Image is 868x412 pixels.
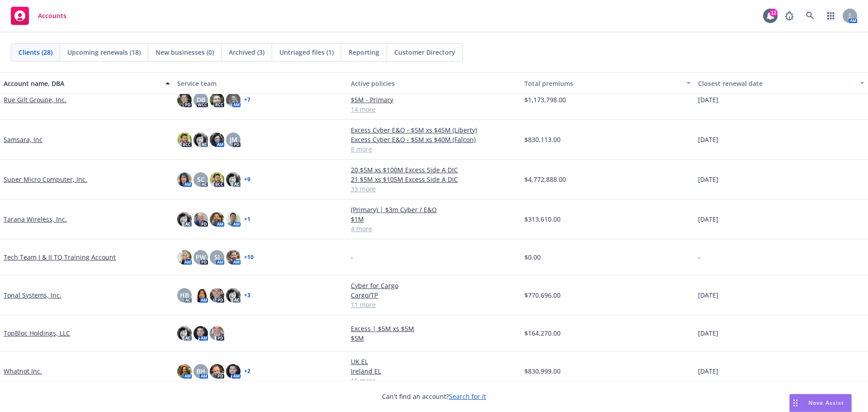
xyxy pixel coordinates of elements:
span: [DATE] [698,175,718,184]
a: TopBloc Holdings, LLC [4,328,70,338]
img: photo [177,212,192,227]
div: Total premiums [524,79,681,88]
span: Archived (3) [229,47,264,57]
a: Excess Cyber E&O - $5M xs $45M (Liberty) [351,125,517,135]
span: $830,999.00 [524,366,561,376]
button: Active policies [347,72,521,94]
a: 16 more [351,376,517,385]
span: - [351,252,353,262]
span: [DATE] [698,135,718,144]
a: 21 $5M xs $105M Excess Side A DIC [351,175,517,184]
span: [DATE] [698,366,718,376]
a: Tonal Systems, Inc. [4,290,61,300]
span: Reporting [349,47,379,57]
a: $5M - Primary [351,95,517,104]
a: UK EL [351,357,517,366]
img: photo [210,172,224,187]
a: Rue Gilt Groupe, Inc. [4,95,66,104]
a: + 1 [244,217,250,222]
span: SJ [214,252,220,262]
a: Cargo/TP [351,290,517,300]
span: [DATE] [698,328,718,338]
a: 8 more [351,144,517,154]
span: Customer Directory [394,47,455,57]
img: photo [226,172,241,187]
img: photo [193,133,208,147]
div: 12 [769,9,778,17]
a: Tarana Wireless, Inc. [4,214,67,224]
img: photo [177,250,192,265]
div: Account name, DBA [4,79,160,88]
a: + 3 [244,293,250,298]
a: Excess | $5M xs $5M [351,324,517,333]
a: + 7 [244,97,250,103]
a: (Primary) | $3m Cyber / E&O [351,205,517,214]
span: PW [196,252,206,262]
img: photo [210,364,224,379]
a: Ireland EL [351,366,517,376]
a: 11 more [351,300,517,309]
a: 33 more [351,184,517,194]
img: photo [210,326,224,341]
img: photo [210,288,224,303]
img: photo [177,326,192,341]
img: photo [177,93,192,107]
a: Tech Team I & II TQ Training Account [4,252,116,262]
span: Accounts [38,12,66,19]
a: Switch app [822,7,840,25]
a: Cyber for Cargo [351,281,517,290]
span: Upcoming renewals (18) [67,47,141,57]
span: Can't find an account? [382,392,486,401]
img: photo [210,133,224,147]
span: [DATE] [698,214,718,224]
span: [DATE] [698,290,718,300]
img: photo [226,212,241,227]
button: Nova Assist [789,394,852,412]
span: Nova Assist [808,399,844,407]
span: Untriaged files (1) [279,47,334,57]
span: $770,696.00 [524,290,561,300]
img: photo [226,250,241,265]
span: DB [197,95,205,104]
div: Drag to move [790,394,801,412]
img: photo [177,133,192,147]
span: $313,610.00 [524,214,561,224]
span: $164,270.00 [524,328,561,338]
img: photo [210,93,224,107]
a: $1M [351,214,517,224]
span: JM [230,135,237,144]
a: Super Micro Computer, Inc. [4,175,87,184]
a: Samsara, Inc [4,135,42,144]
button: Service team [174,72,347,94]
span: $4,772,888.00 [524,175,566,184]
a: + 10 [244,255,254,260]
a: + 2 [244,369,250,374]
span: HB [180,290,189,300]
a: 20 $5M xs $100M Excess Side A DIC [351,165,517,175]
span: [DATE] [698,95,718,104]
a: 4 more [351,224,517,233]
a: Whatnot Inc. [4,366,42,376]
img: photo [193,326,208,341]
img: photo [226,93,241,107]
div: Active policies [351,79,517,88]
span: Clients (28) [19,47,52,57]
img: photo [193,212,208,227]
img: photo [210,212,224,227]
button: Closest renewal date [694,72,868,94]
img: photo [177,172,192,187]
span: $1,173,798.00 [524,95,566,104]
img: photo [193,288,208,303]
img: photo [177,364,192,379]
img: photo [226,288,241,303]
a: $5M [351,333,517,343]
img: photo [226,364,241,379]
span: SC [197,175,205,184]
a: + 9 [244,177,250,182]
